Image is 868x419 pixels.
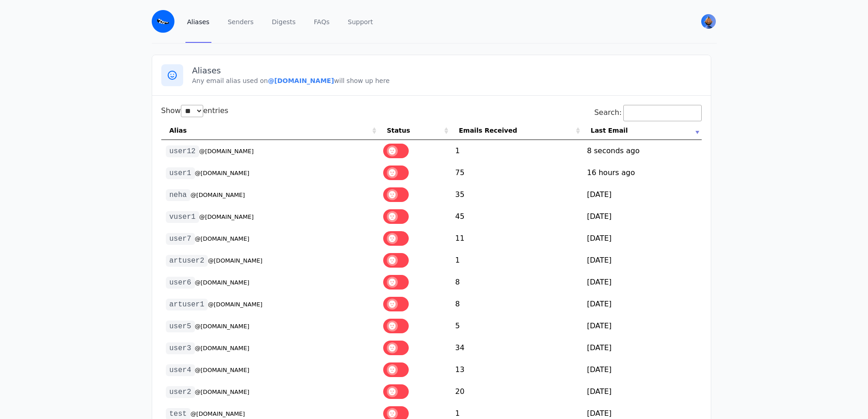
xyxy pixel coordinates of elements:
h3: Aliases [192,65,702,76]
td: [DATE] [582,293,701,315]
td: 1 [451,249,582,271]
small: @[DOMAIN_NAME] [190,191,245,198]
th: Emails Received: activate to sort column ascending [451,121,582,140]
code: vuser1 [166,211,200,223]
td: 45 [451,206,582,228]
td: 5 [451,315,582,337]
small: @[DOMAIN_NAME] [195,170,250,176]
td: [DATE] [582,184,701,206]
td: 16 hours ago [582,162,701,184]
img: lernkys's Avatar [701,14,716,29]
td: 11 [451,228,582,249]
button: User menu [700,13,717,30]
td: [DATE] [582,337,701,359]
img: Email Monster [152,10,175,33]
code: user3 [166,342,195,354]
small: @[DOMAIN_NAME] [195,367,250,373]
td: [DATE] [582,249,701,271]
small: @[DOMAIN_NAME] [190,410,245,417]
code: artuser2 [166,255,208,267]
code: user6 [166,277,195,289]
code: user12 [166,145,200,157]
input: Search: [623,105,702,121]
small: @[DOMAIN_NAME] [208,301,262,308]
code: user4 [166,364,195,376]
small: @[DOMAIN_NAME] [195,345,250,352]
select: Showentries [181,105,203,117]
th: Alias: activate to sort column ascending [161,121,379,140]
small: @[DOMAIN_NAME] [195,323,250,330]
td: [DATE] [582,381,701,403]
td: 13 [451,359,582,381]
td: [DATE] [582,206,701,228]
small: @[DOMAIN_NAME] [199,213,254,220]
small: @[DOMAIN_NAME] [195,279,250,286]
td: [DATE] [582,315,701,337]
small: @[DOMAIN_NAME] [195,388,250,395]
td: [DATE] [582,228,701,249]
td: 8 seconds ago [582,140,701,162]
td: 8 [451,271,582,293]
small: @[DOMAIN_NAME] [195,235,250,242]
td: 35 [451,184,582,206]
td: 75 [451,162,582,184]
td: [DATE] [582,359,701,381]
td: 1 [451,140,582,162]
td: 20 [451,381,582,403]
code: neha [166,189,190,201]
td: 34 [451,337,582,359]
th: Last Email: activate to sort column ascending [582,121,701,140]
small: @[DOMAIN_NAME] [208,257,262,264]
th: Status: activate to sort column ascending [379,121,451,140]
code: user7 [166,233,195,245]
b: @[DOMAIN_NAME] [268,77,334,84]
td: [DATE] [582,271,701,293]
label: Search: [594,108,701,117]
code: user1 [166,167,195,179]
code: user5 [166,321,195,332]
small: @[DOMAIN_NAME] [199,148,254,155]
td: 8 [451,293,582,315]
code: user2 [166,386,195,398]
code: artuser1 [166,299,208,310]
label: Show entries [161,106,229,115]
p: Any email alias used on will show up here [192,76,702,85]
